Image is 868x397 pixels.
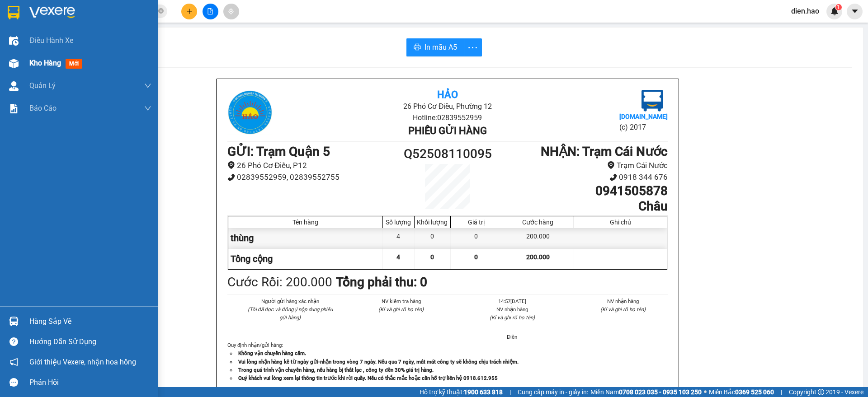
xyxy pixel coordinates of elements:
[453,219,500,226] div: Giá trị
[228,8,234,14] span: aim
[231,253,273,264] span: Tổng cộng
[784,5,826,17] span: dien.hao
[378,306,424,313] i: (Kí và ghi rõ họ tên)
[430,253,434,261] span: 0
[541,144,668,159] b: NHẬN : Trạm Cái Nước
[735,388,774,396] strong: 0369 525 060
[238,375,498,381] strong: Quý khách vui lòng xem lại thông tin trước khi rời quầy. Nếu có thắc mắc hoặc cần hỗ trợ liên hệ ...
[9,104,19,113] img: solution-icon
[437,89,458,100] b: Hảo
[417,219,448,226] div: Khối lượng
[9,81,19,91] img: warehouse-icon
[301,101,594,112] li: 26 Phó Cơ Điều, Phường 12
[9,337,18,346] span: question-circle
[66,59,82,69] span: mới
[837,4,840,10] span: 1
[509,387,511,397] span: |
[186,8,193,14] span: plus
[835,4,842,10] sup: 1
[238,350,306,356] strong: Không vận chuyển hàng cấm.
[619,113,668,120] b: [DOMAIN_NAME]
[503,171,668,183] li: 0918 344 676
[396,253,400,261] span: 4
[392,144,503,164] h1: Q52508110095
[29,35,73,46] span: Điều hành xe
[847,4,863,19] button: caret-down
[590,387,702,397] span: Miền Nam
[228,228,383,248] div: thùng
[474,253,478,261] span: 0
[619,121,668,133] li: (c) 2017
[29,376,151,389] div: Phản hồi
[227,90,273,135] img: logo.jpg
[227,144,330,159] b: GỬI : Trạm Quận 5
[227,173,235,181] span: phone
[248,306,333,321] i: (Tôi đã đọc và đồng ý nộp dung phiếu gửi hàng)
[158,8,164,14] span: close-circle
[642,90,663,112] img: logo.jpg
[415,228,451,248] div: 0
[144,105,151,112] span: down
[8,6,19,19] img: logo-vxr
[576,219,665,226] div: Ghi chú
[505,219,571,226] div: Cước hàng
[238,367,434,373] strong: Trong quá trình vận chuyển hàng, nếu hàng bị thất lạc , công ty đền 30% giá trị hàng.
[29,315,151,328] div: Hàng sắp về
[818,389,824,395] span: copyright
[227,341,668,382] div: Quy định nhận/gửi hàng :
[464,42,481,53] span: more
[357,297,446,305] li: NV kiểm tra hàng
[227,272,332,292] div: Cước Rồi : 200.000
[503,159,668,172] li: Trạm Cái Nước
[579,297,668,305] li: NV nhận hàng
[181,4,197,19] button: plus
[406,38,464,56] button: printerIn mẫu A5
[9,378,18,387] span: message
[385,219,412,226] div: Số lượng
[420,387,503,397] span: Hỗ trợ kỹ thuật:
[383,228,415,248] div: 4
[414,43,421,52] span: printer
[619,388,702,396] strong: 0708 023 035 - 0935 103 250
[227,161,235,169] span: environment
[830,7,839,15] img: icon-new-feature
[464,38,482,56] button: more
[9,317,19,326] img: warehouse-icon
[467,333,557,341] li: Điền
[231,219,380,226] div: Tên hàng
[203,4,218,19] button: file-add
[704,390,707,394] span: ⚪️
[526,253,550,261] span: 200.000
[467,305,557,313] li: NV nhận hàng
[336,275,427,290] b: Tổng phải thu: 0
[467,297,557,305] li: 14:57[DATE]
[851,7,859,15] span: caret-down
[9,358,18,366] span: notification
[227,171,392,183] li: 02839552959, 02839552755
[9,36,19,46] img: warehouse-icon
[600,306,646,313] i: (Kí và ghi rõ họ tên)
[503,183,668,199] h1: 0941505878
[464,388,503,396] strong: 1900 633 818
[709,387,774,397] span: Miền Bắc
[29,59,61,67] span: Kho hàng
[207,8,213,14] span: file-add
[607,161,615,169] span: environment
[29,80,56,91] span: Quản Lý
[301,112,594,123] li: Hotline: 02839552959
[451,228,502,248] div: 0
[223,4,239,19] button: aim
[9,59,19,68] img: warehouse-icon
[29,103,57,114] span: Báo cáo
[144,82,151,89] span: down
[781,387,782,397] span: |
[425,42,457,53] span: In mẫu A5
[245,297,335,305] li: Người gửi hàng xác nhận
[518,387,588,397] span: Cung cấp máy in - giấy in:
[238,359,519,365] strong: Vui lòng nhận hàng kể từ ngày gửi-nhận trong vòng 7 ngày. Nếu qua 7 ngày, mất mát công ty sẽ khôn...
[158,7,164,16] span: close-circle
[503,199,668,214] h1: Châu
[227,159,392,172] li: 26 Phó Cơ Điều, P12
[490,314,535,321] i: (Kí và ghi rõ họ tên)
[29,335,151,349] div: Hướng dẫn sử dụng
